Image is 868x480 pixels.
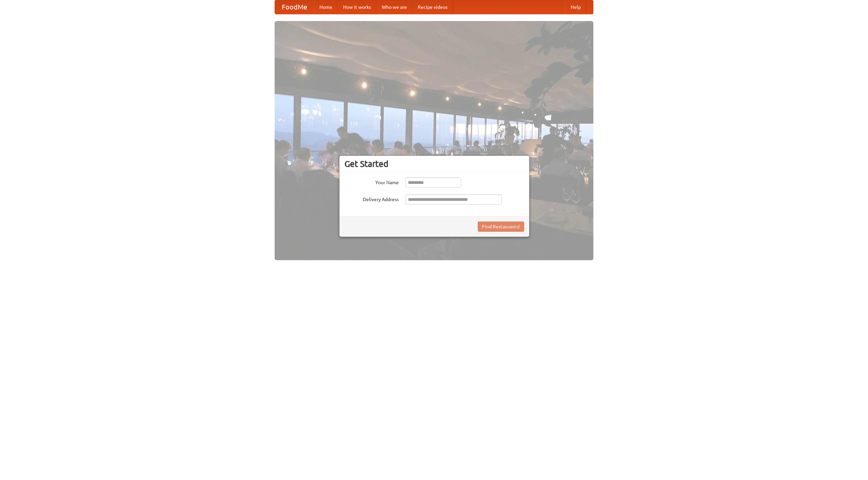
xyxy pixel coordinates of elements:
a: Who we are [376,0,412,14]
a: Home [314,0,338,14]
a: Help [565,0,586,14]
label: Your Name [344,177,399,186]
h3: Get Started [344,159,524,169]
a: How it works [338,0,376,14]
button: Find Restaurants! [478,222,524,232]
a: FoodMe [275,0,314,14]
a: Recipe videos [412,0,453,14]
label: Delivery Address [344,194,399,203]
